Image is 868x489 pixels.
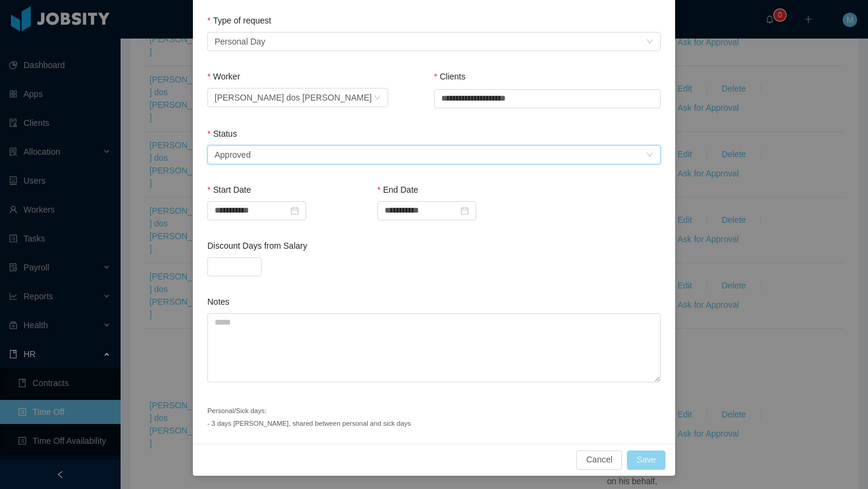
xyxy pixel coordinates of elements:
label: Type of request [207,16,271,25]
button: Cancel [576,450,622,470]
input: Discount Days from Salary [208,258,261,276]
label: End Date [377,185,418,195]
label: Start Date [207,185,251,195]
small: Personal/Sick days: - 3 days [PERSON_NAME], shared between personal and sick days [207,407,411,427]
label: Worker [207,72,240,81]
i: icon: calendar [461,207,469,215]
div: Caio Sobreiro dos Santos [215,89,372,107]
label: Discount Days from Salary [207,241,307,251]
i: icon: calendar [291,207,299,215]
textarea: Notes [207,313,661,382]
button: Save [627,450,665,470]
div: Approved [215,146,251,164]
label: Notes [207,297,230,307]
label: Clients [434,72,465,81]
label: Status [207,129,237,139]
div: Personal Day [215,33,265,51]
